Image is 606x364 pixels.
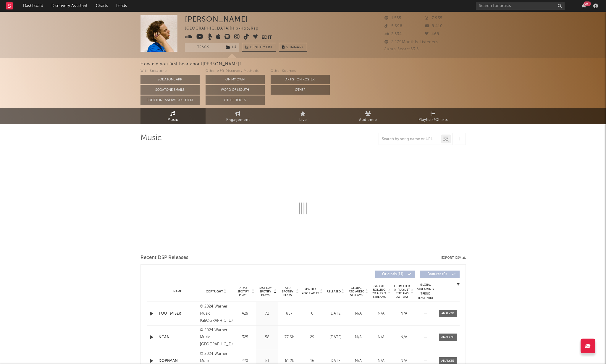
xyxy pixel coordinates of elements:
span: Live [299,117,307,124]
span: Originals ( 11 ) [379,273,406,276]
span: 2 534 [384,32,402,36]
span: Global Rolling 7D Audio Streams [371,284,387,299]
a: Live [271,108,336,124]
div: Other Sources [271,68,330,75]
div: 58 [258,334,277,340]
button: On My Own [206,75,265,84]
div: 72 [258,311,277,317]
a: Engagement [206,108,271,124]
span: Estimated % Playlist Streams Last Day [394,284,410,299]
span: Music [167,117,178,124]
div: With Sodatone [140,68,200,75]
div: 325 [235,334,255,340]
span: 9 410 [425,24,443,28]
div: 51 [258,358,277,364]
button: Sodatone Emails [140,85,200,95]
button: Export CSV [441,256,466,260]
div: [DATE] [326,358,345,364]
div: 77.6k [280,334,299,340]
div: 16 [302,358,323,364]
div: N/A [348,311,368,317]
div: 29 [302,334,323,340]
div: 429 [235,311,255,317]
button: 99+ [582,4,586,8]
input: Search for artists [476,2,565,10]
div: [DATE] [326,334,345,340]
div: © 2024 Warner Music [GEOGRAPHIC_DATA] [200,303,232,324]
span: Copyright [206,290,223,293]
div: [PERSON_NAME] [185,15,248,23]
div: N/A [371,358,391,364]
button: Sodatone Snowflake Data [140,96,200,105]
div: © 2024 Warner Music [GEOGRAPHIC_DATA] [200,327,232,348]
a: TOUT MISER [159,311,197,317]
div: N/A [348,334,368,340]
span: ATD Spotify Plays [280,286,295,297]
div: [GEOGRAPHIC_DATA] | Hip-Hop/Rap [185,25,265,32]
span: Features ( 0 ) [424,273,451,276]
button: Sodatone App [140,75,200,84]
a: Music [140,108,206,124]
a: Benchmark [242,43,276,52]
button: (1) [222,43,239,52]
input: Search by song name or URL [379,137,441,142]
div: N/A [348,358,368,364]
span: Global ATD Audio Streams [348,286,365,297]
a: DOPEMAN [159,358,197,364]
div: N/A [371,311,391,317]
button: Originals(11) [375,271,415,278]
button: Edit [261,34,272,41]
span: 7 Day Spotify Plays [235,286,251,297]
button: Features(0) [420,271,460,278]
a: Playlists/Charts [401,108,466,124]
button: Summary [279,43,307,52]
span: 2 279 Monthly Listeners [384,40,438,44]
div: N/A [394,358,414,364]
div: 220 [235,358,255,364]
span: Jump Score: 53.5 [384,47,419,51]
span: Released [327,290,341,293]
div: N/A [371,334,391,340]
div: N/A [394,311,414,317]
div: [DATE] [326,311,345,317]
span: Playlists/Charts [418,117,448,124]
span: Last Day Spotify Plays [258,286,273,297]
span: Benchmark [250,44,273,51]
button: Word Of Mouth [206,85,265,95]
span: 1 555 [384,16,401,20]
div: 0 [302,311,323,317]
div: Name [159,289,197,294]
div: 61.2k [280,358,299,364]
span: Recent DSP Releases [140,254,188,261]
div: Global Streaming Trend (Last 60D) [417,283,434,300]
span: 7 935 [425,16,442,20]
button: Other [271,85,330,95]
div: Other A&R Discovery Methods [206,68,265,75]
div: N/A [394,334,414,340]
span: Summary [286,46,304,49]
span: Audience [359,117,377,124]
div: 85k [280,311,299,317]
div: 99 + [584,1,591,6]
button: Artist on Roster [271,75,330,84]
span: 469 [425,32,439,36]
button: Track [185,43,222,52]
button: Other Tools [206,96,265,105]
span: ( 1 ) [222,43,239,52]
a: Audience [336,108,401,124]
a: NCAA [159,334,197,340]
span: Spotify Popularity [302,287,319,296]
span: Engagement [226,117,250,124]
span: 5 698 [384,24,403,28]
